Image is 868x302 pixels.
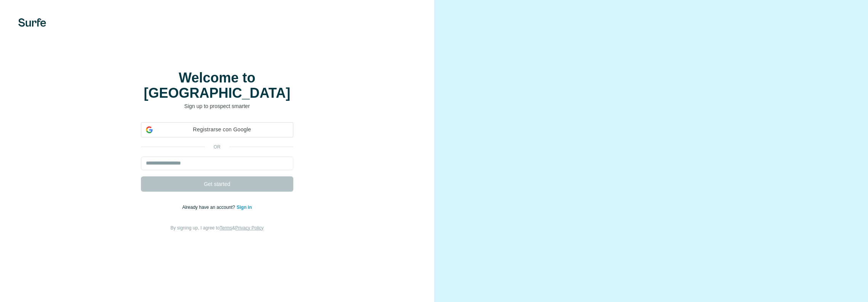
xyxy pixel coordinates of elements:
h1: Welcome to [GEOGRAPHIC_DATA] [141,70,293,101]
img: Surfe's logo [18,18,46,27]
p: Sign up to prospect smarter [141,102,293,110]
a: Sign in [237,205,252,210]
a: Terms [220,225,232,231]
a: Privacy Policy [235,225,264,231]
span: By signing up, I agree to & [170,225,264,231]
span: Registrarse con Google [156,126,288,134]
span: Already have an account? [182,205,237,210]
div: Registrarse con Google [141,122,293,137]
p: or [205,144,229,150]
